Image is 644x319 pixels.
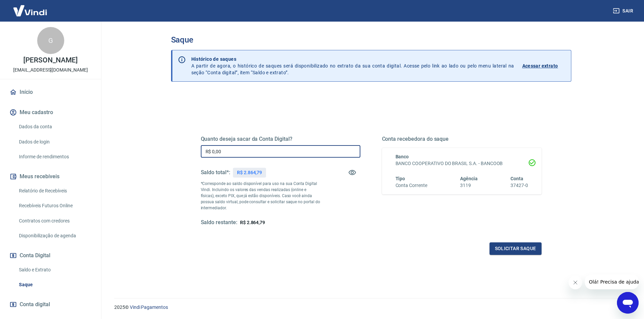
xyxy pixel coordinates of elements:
[510,182,528,189] h6: 37427-0
[16,214,93,228] a: Contratos com credores
[16,199,93,213] a: Recebíveis Futuros Online
[191,56,514,62] p: Histórico de saques
[8,169,93,184] button: Meus recebíveis
[201,219,237,226] h5: Saldo restante:
[23,57,77,64] p: [PERSON_NAME]
[4,5,57,10] span: Olá! Precisa de ajuda?
[460,182,478,189] h6: 3119
[13,67,88,74] p: [EMAIL_ADDRESS][DOMAIN_NAME]
[490,242,542,255] button: Solicitar saque
[20,300,50,309] span: Conta digital
[460,176,478,181] span: Agência
[191,56,514,76] p: A partir de agora, o histórico de saques será disponibilizado no extrato da sua conta digital. Ac...
[8,85,93,100] a: Início
[114,304,628,311] p: 2025 ©
[201,181,320,211] p: *Corresponde ao saldo disponível para uso na sua Conta Digital Vindi. Incluindo os valores das ve...
[8,248,93,263] button: Conta Digital
[240,220,265,225] span: R$ 2.864,79
[16,184,93,198] a: Relatório de Recebíveis
[8,105,93,120] button: Meu cadastro
[16,263,93,277] a: Saldo e Extrato
[37,27,64,54] div: G
[396,182,427,189] h6: Conta Corrente
[585,274,639,289] iframe: Mensagem da empresa
[16,150,93,164] a: Informe de rendimentos
[16,229,93,243] a: Disponibilização de agenda
[8,0,52,21] img: Vindi
[522,56,566,76] a: Acessar extrato
[130,304,168,310] a: Vindi Pagamentos
[612,5,636,17] button: Sair
[396,176,405,181] span: Tipo
[617,292,639,314] iframe: Botão para abrir a janela de mensagens
[171,35,571,45] h3: Saque
[382,136,542,142] h5: Conta recebedora do saque
[16,278,93,292] a: Saque
[522,62,558,69] p: Acessar extrato
[16,120,93,134] a: Dados da conta
[569,276,582,289] iframe: Fechar mensagem
[396,160,528,167] h6: BANCO COOPERATIVO DO BRASIL S.A. - BANCOOB
[396,154,409,159] span: Banco
[8,297,93,312] a: Conta digital
[16,135,93,149] a: Dados de login
[237,169,262,176] p: R$ 2.864,79
[201,169,230,176] h5: Saldo total*:
[201,136,360,142] h5: Quanto deseja sacar da Conta Digital?
[510,176,523,181] span: Conta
